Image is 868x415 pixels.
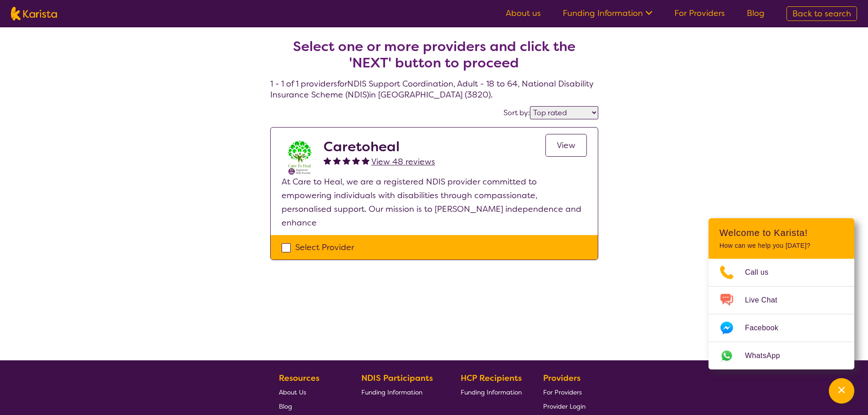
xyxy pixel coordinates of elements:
a: Web link opens in a new tab. [709,342,854,369]
h2: Select one or more providers and click the 'NEXT' button to proceed [281,38,587,71]
span: WhatsApp [745,349,791,363]
label: Sort by: [503,108,530,118]
button: Channel Menu [829,378,854,404]
a: For Providers [543,385,586,399]
span: Facebook [745,321,789,335]
a: Back to search [786,6,857,21]
span: For Providers [543,388,582,396]
span: Blog [279,402,292,410]
span: Back to search [792,8,851,19]
a: Blog [747,8,765,19]
p: At Care to Heal, we are a registered NDIS provider committed to empowering individuals with disab... [282,175,587,230]
a: Provider Login [543,399,586,413]
img: fullstar [333,157,341,164]
img: x8xkzxtsmjra3bp2ouhm.png [282,138,318,175]
span: Funding Information [461,388,522,396]
b: Providers [543,373,580,384]
p: How can we help you [DATE]? [719,242,843,250]
span: About Us [279,388,306,396]
img: fullstar [362,157,370,164]
img: fullstar [352,157,360,164]
ul: Choose channel [709,259,854,369]
div: Channel Menu [709,218,854,369]
a: Funding Information [361,385,440,399]
b: HCP Recipients [461,373,522,384]
h4: 1 - 1 of 1 providers for NDIS Support Coordination , Adult - 18 to 64 , National Disability Insur... [270,16,598,100]
span: Funding Information [361,388,422,396]
a: Funding Information [461,385,522,399]
img: fullstar [343,157,350,164]
span: Provider Login [543,402,586,410]
img: Karista logo [11,7,57,20]
a: Funding Information [563,8,652,19]
a: View 48 reviews [371,155,435,169]
b: Resources [279,373,319,384]
img: fullstar [324,157,331,164]
a: For Providers [674,8,725,19]
h2: Welcome to Karista! [719,227,843,238]
span: View 48 reviews [371,156,435,167]
span: Live Chat [745,293,788,307]
a: About Us [279,385,340,399]
span: Call us [745,266,780,279]
a: View [545,134,587,157]
a: About us [506,8,541,19]
b: NDIS Participants [361,373,433,384]
h2: Caretoheal [324,138,435,155]
a: Blog [279,399,340,413]
span: View [557,140,575,151]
